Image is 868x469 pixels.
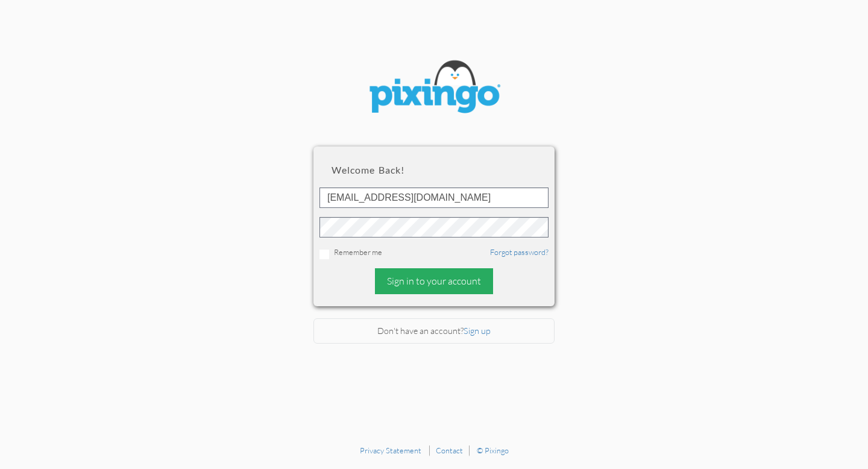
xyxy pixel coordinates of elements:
[464,326,491,336] a: Sign up
[319,247,549,259] div: Remember me
[375,268,493,294] div: Sign in to your account
[332,165,536,175] h2: Welcome back!
[319,187,549,208] input: ID or Email
[436,445,463,455] a: Contact
[360,445,421,455] a: Privacy Statement
[477,445,509,455] a: © Pixingo
[490,247,549,257] a: Forgot password?
[313,318,555,344] div: Don't have an account?
[362,54,506,122] img: pixingo logo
